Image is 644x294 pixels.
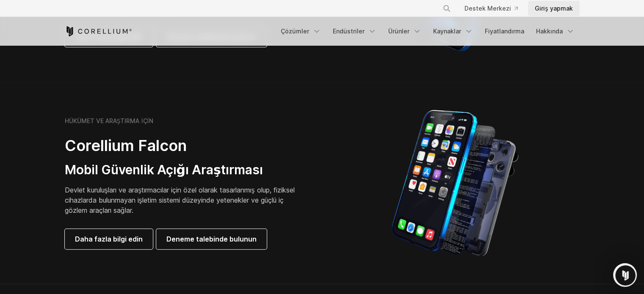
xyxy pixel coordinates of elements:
font: Kaynaklar [433,27,461,35]
font: HÜKÜMET VE ARAŞTIRMA İÇİN [65,117,153,124]
font: Deneme talebinde bulunun [166,235,257,243]
font: Çözümler [281,27,309,35]
font: Hakkında [536,27,563,35]
a: Corellium Ana Sayfası [65,26,132,36]
font: Corellium Falcon [65,136,187,155]
div: Gezinme Menüsü [276,24,580,39]
font: Fiyatlandırma [485,27,524,35]
font: Destek Merkezi [464,5,511,12]
font: Endüstriler [333,27,365,35]
font: Daha fazla bilgi edin [75,235,143,243]
div: Gezinme Menüsü [432,1,579,16]
img: iPhone modeli, fiziksel cihazın yapımında kullanılan mekaniklere göre ayrılmıştır. [391,109,519,257]
font: Ürünler [388,27,409,35]
button: Aramak [439,1,454,16]
iframe: Intercom canlı sohbet [615,265,636,286]
iframe: Intercom canlı sohbet keşif başlatıcısı [613,263,637,287]
font: Mobil Güvenlik Açığı Araştırması [65,162,263,177]
font: Giriş yapmak [535,5,572,12]
a: Daha fazla bilgi edin [65,229,153,249]
a: Deneme talebinde bulunun [156,229,267,249]
font: Devlet kuruluşları ve araştırmacılar için özel olarak tasarlanmış olup, fiziksel cihazlarda bulun... [65,186,295,214]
